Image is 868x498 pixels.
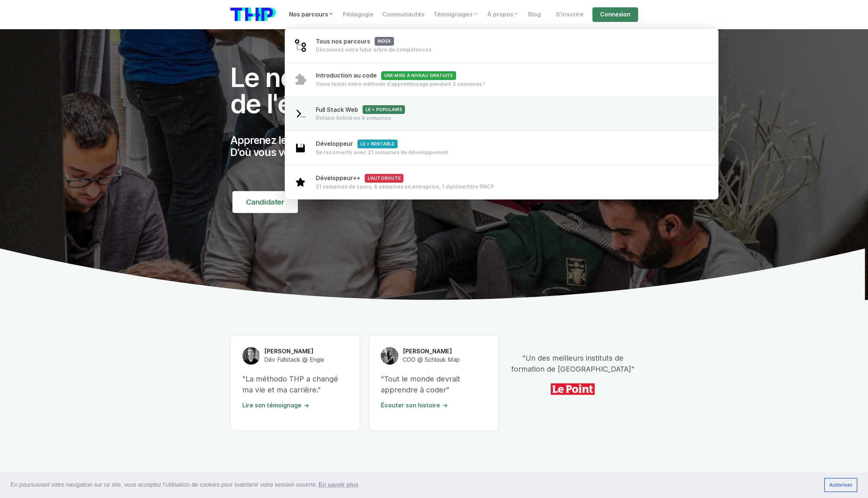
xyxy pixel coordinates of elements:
a: Full Stack WebLe + populaire Refaire Airbnb en 9 semaines [285,96,719,131]
img: terminal-92af89cfa8d47c02adae11eb3e7f907c.svg [294,107,307,120]
div: Découvrez votre futur arbre de compétences [316,46,432,53]
div: Refaire Airbnb en 9 semaines [316,114,405,122]
a: Communautés [378,7,429,22]
a: Développeur++L'autoroute 21 semaines de cours, 8 semaines en entreprise, 1 diplôme/titre RNCP [285,165,719,199]
a: À propos [483,7,524,22]
div: 21 semaines de cours, 8 semaines en entreprise, 1 diplôme/titre RNCP [316,183,494,190]
img: star-1b1639e91352246008672c7d0108e8fd.svg [294,175,307,189]
a: dismiss cookie message [824,478,857,493]
a: DéveloppeurLe + rentable Se reconvertir avec 21 semaines de développement [285,130,719,165]
span: L'autoroute [365,174,404,183]
div: Viens tester notre méthode d’apprentissage pendant 3 semaines ! [316,80,485,88]
a: S'inscrire [551,7,588,22]
img: git-4-38d7f056ac829478e83c2c2dd81de47b.svg [294,39,307,52]
a: Introduction au codeUne mise à niveau gratuite Viens tester notre méthode d’apprentissage pendant... [285,62,719,97]
a: Écouter son histoire [381,402,448,409]
h6: [PERSON_NAME] [403,347,460,356]
a: Pédagogie [338,7,378,22]
img: save-2003ce5719e3e880618d2f866ea23079.svg [294,141,307,155]
h1: Le nouveau standard de l'éducation. [230,64,499,117]
span: Dév Fullstack @ Engie [264,356,324,363]
a: Témoignages [429,7,483,22]
span: Introduction au code [316,72,456,79]
a: Nos parcours [285,7,338,22]
p: "Tout le monde devrait apprendre à coder" [381,373,487,395]
img: logo [230,8,276,21]
span: index [375,37,394,46]
p: "Un des meilleurs instituts de formation de [GEOGRAPHIC_DATA]" [508,353,638,375]
span: En poursuivant votre navigation sur ce site, vous acceptez l’utilisation de cookies pour mainteni... [11,479,818,490]
img: Titouan [242,347,260,365]
a: Connexion [592,7,638,22]
span: Full Stack Web [316,106,405,113]
span: Tous nos parcours [316,38,394,45]
span: Développeur [316,140,398,147]
div: Se reconvertir avec 21 semaines de développement [316,149,448,156]
img: puzzle-4bde4084d90f9635442e68fcf97b7805.svg [294,73,307,86]
img: Melisande [381,347,398,365]
span: Développeur++ [316,175,404,182]
span: Une mise à niveau gratuite [381,71,456,80]
a: Candidater [232,191,298,213]
a: Blog [524,7,545,22]
a: learn more about cookies [317,479,360,490]
p: "La méthodo THP a changé ma vie et ma carrière." [242,373,348,395]
h6: [PERSON_NAME] [264,347,324,356]
p: Apprenez les compétences D'où vous voulez, en communauté. [230,134,499,159]
a: Tous nos parcoursindex Découvrez votre futur arbre de compétences [285,28,719,63]
a: Lire son témoignage [242,402,310,409]
span: COO @ Schlouk Map [403,356,460,363]
span: Le + rentable [357,140,398,148]
span: Le + populaire [363,105,405,114]
img: icon [551,380,595,398]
